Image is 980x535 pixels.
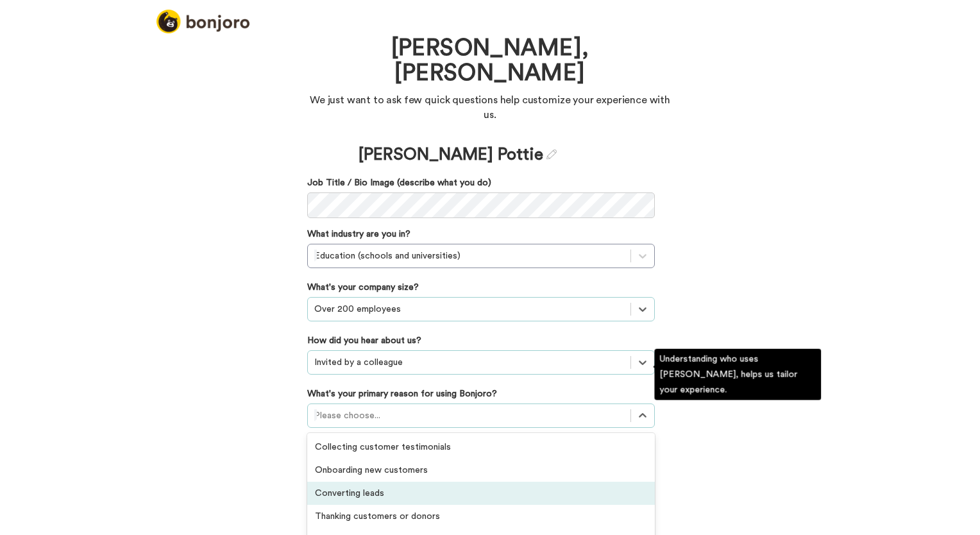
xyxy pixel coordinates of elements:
[307,459,655,482] div: Onboarding new customers
[307,334,421,347] label: How did you hear about us?
[307,93,673,123] p: We just want to ask few quick questions help customize your experience with us.
[307,387,497,400] label: What's your primary reason for using Bonjoro?
[346,10,634,87] h1: Welcome to [PERSON_NAME], [PERSON_NAME]
[654,349,821,400] div: Understanding who uses [PERSON_NAME], helps us tailor your experience.
[307,505,655,528] div: Thanking customers or donors
[307,436,655,459] div: Collecting customer testimonials
[156,10,249,33] img: logo_full.png
[307,228,410,241] label: What industry are you in?
[359,143,557,167] div: [PERSON_NAME] Pottie
[307,482,655,505] div: Converting leads
[307,176,655,189] label: Job Title / Bio Image (describe what you do)
[307,281,419,294] label: What's your company size?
